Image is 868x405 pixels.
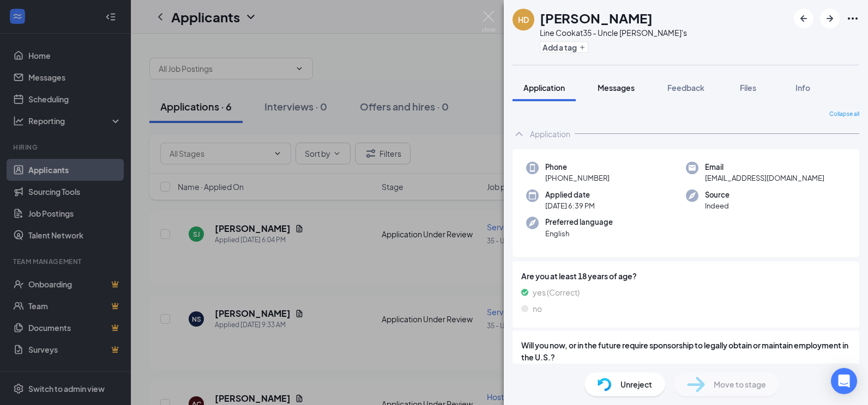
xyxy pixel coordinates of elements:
span: yes (Correct) [533,286,580,298]
span: English [545,228,613,239]
span: Preferred language [545,217,613,228]
span: [EMAIL_ADDRESS][DOMAIN_NAME] [705,173,824,183]
span: Phone [545,162,610,173]
button: ArrowRight [820,9,840,28]
span: no [533,303,542,315]
button: ArrowLeftNew [794,9,813,28]
h1: [PERSON_NAME] [540,9,653,27]
span: Info [795,83,810,93]
span: Are you at least 18 years of age? [521,270,851,282]
svg: ArrowLeftNew [797,12,810,25]
span: Source [705,189,730,200]
span: Unreject [620,378,652,390]
span: Move to stage [714,378,766,390]
div: HD [518,14,529,25]
span: [PHONE_NUMBER] [545,173,610,183]
span: Collapse all [829,110,859,119]
span: Application [523,83,565,93]
span: Feedback [667,83,704,93]
span: Email [705,162,824,173]
svg: Ellipses [846,12,859,25]
svg: ChevronUp [513,127,526,140]
svg: Plus [579,44,586,51]
span: Messages [598,83,635,93]
span: [DATE] 6:39 PM [545,200,595,211]
svg: ArrowRight [823,12,836,25]
span: Will you now, or in the future require sponsorship to legally obtain or maintain employment in th... [521,339,851,363]
span: Files [740,83,756,93]
span: Applied date [545,189,595,200]
button: PlusAdd a tag [540,41,588,53]
div: Application [530,128,570,139]
span: Indeed [705,200,730,211]
div: Line Cook at 35 - Uncle [PERSON_NAME]'s [540,27,687,38]
div: Open Intercom Messenger [831,368,857,394]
